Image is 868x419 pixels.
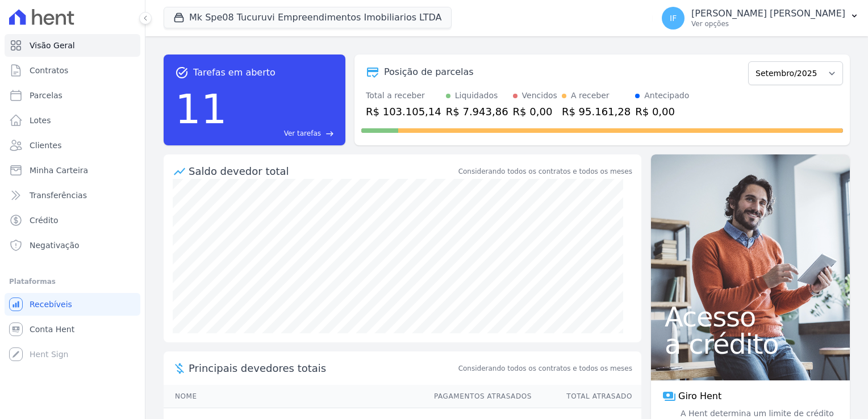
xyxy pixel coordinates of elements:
[5,134,140,157] a: Clientes
[5,209,140,232] a: Crédito
[175,79,227,139] div: 11
[562,104,631,119] div: R$ 95.161,28
[458,166,632,177] div: Considerando todos os contratos e todos os meses
[455,90,498,102] div: Liquidados
[30,190,87,201] span: Transferências
[30,140,61,151] span: Clientes
[30,240,80,251] span: Negativação
[665,330,836,358] span: a crédito
[30,90,62,101] span: Parcelas
[5,293,140,316] a: Recebíveis
[284,128,321,139] span: Ver tarefas
[644,90,689,102] div: Antecipado
[691,8,845,19] p: [PERSON_NAME] [PERSON_NAME]
[423,385,532,408] th: Pagamentos Atrasados
[5,34,140,57] a: Visão Geral
[30,215,59,226] span: Crédito
[571,90,610,102] div: A receber
[670,14,677,22] span: IF
[522,90,557,102] div: Vencidos
[446,104,508,119] div: R$ 7.943,86
[366,104,441,119] div: R$ 103.105,14
[665,303,836,330] span: Acesso
[5,184,140,207] a: Transferências
[458,363,632,374] span: Considerando todos os contratos e todos os meses
[5,159,140,182] a: Minha Carteira
[678,389,721,403] span: Giro Hent
[193,66,276,79] span: Tarefas em aberto
[30,65,68,76] span: Contratos
[30,165,88,176] span: Minha Carteira
[384,65,474,79] div: Posição de parcelas
[5,59,140,82] a: Contratos
[635,104,689,119] div: R$ 0,00
[691,19,845,28] p: Ver opções
[366,90,441,102] div: Total a receber
[175,66,189,79] span: task_alt
[30,115,51,126] span: Lotes
[189,361,456,376] span: Principais devedores totais
[5,109,140,132] a: Lotes
[9,275,136,288] div: Plataformas
[232,128,334,139] a: Ver tarefas east
[5,234,140,257] a: Negativação
[164,385,423,408] th: Nome
[513,104,557,119] div: R$ 0,00
[30,324,74,335] span: Conta Hent
[5,84,140,107] a: Parcelas
[653,2,868,34] button: IF [PERSON_NAME] [PERSON_NAME] Ver opções
[30,40,75,51] span: Visão Geral
[30,299,72,310] span: Recebíveis
[164,7,452,28] button: Mk Spe08 Tucuruvi Empreendimentos Imobiliarios LTDA
[5,318,140,341] a: Conta Hent
[532,385,641,408] th: Total Atrasado
[325,129,334,138] span: east
[189,164,456,179] div: Saldo devedor total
